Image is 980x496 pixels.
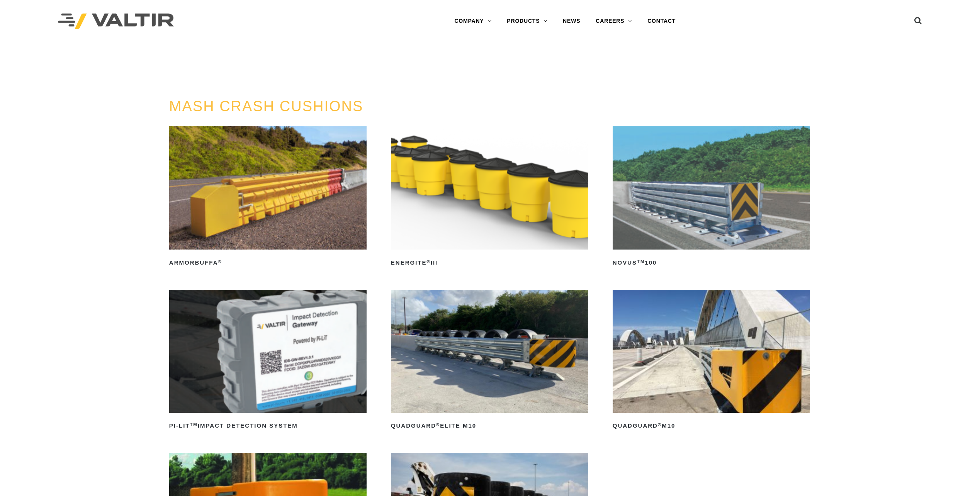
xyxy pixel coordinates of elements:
sup: ® [218,259,222,264]
a: QuadGuard®M10 [613,290,810,432]
h2: ENERGITE III [391,256,588,269]
sup: TM [637,259,645,264]
h2: NOVUS 100 [613,256,810,269]
a: ArmorBuffa® [169,126,367,269]
a: QuadGuard®Elite M10 [391,290,588,432]
h2: QuadGuard Elite M10 [391,420,588,432]
a: NEWS [555,14,588,29]
a: PRODUCTS [499,14,555,29]
a: MASH CRASH CUSHIONS [169,98,363,114]
a: CAREERS [588,14,640,29]
a: NOVUSTM100 [613,126,810,269]
h2: PI-LIT Impact Detection System [169,420,367,432]
a: ENERGITE®III [391,126,588,269]
sup: ® [426,259,430,264]
a: PI-LITTMImpact Detection System [169,290,367,432]
img: Valtir [58,14,174,29]
sup: TM [190,422,198,427]
sup: ® [658,422,662,427]
h2: ArmorBuffa [169,256,367,269]
a: CONTACT [640,14,683,29]
a: COMPANY [447,14,499,29]
sup: ® [436,422,440,427]
h2: QuadGuard M10 [613,420,810,432]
